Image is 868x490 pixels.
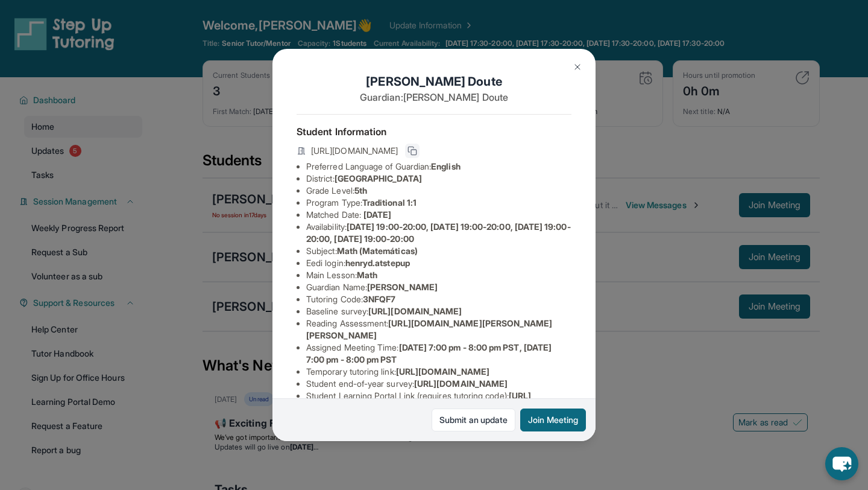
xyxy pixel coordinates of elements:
[306,305,571,317] li: Baseline survey :
[297,73,571,90] h1: [PERSON_NAME] Doute
[306,245,571,257] li: Subject :
[367,282,438,292] span: [PERSON_NAME]
[297,124,571,139] h4: Student Information
[306,161,571,173] li: Preferred Language of Guardian:
[825,447,858,480] button: chat-button
[297,90,571,104] p: Guardian: [PERSON_NAME] Doute
[306,221,571,244] span: [DATE] 19:00-20:00, [DATE] 19:00-20:00, [DATE] 19:00-20:00, [DATE] 19:00-20:00
[306,185,571,197] li: Grade Level:
[414,378,508,389] span: [URL][DOMAIN_NAME]
[357,270,377,280] span: Math
[520,409,586,431] button: Join Meeting
[306,318,553,340] span: [URL][DOMAIN_NAME][PERSON_NAME][PERSON_NAME]
[306,269,571,281] li: Main Lesson :
[354,185,367,196] span: 5th
[306,293,571,305] li: Tutoring Code :
[306,317,571,342] li: Reading Assessment :
[573,62,582,72] img: Close Icon
[345,258,410,268] span: henryd.atstepup
[306,342,552,364] span: [DATE] 7:00 pm - 8:00 pm PST, [DATE] 7:00 pm - 8:00 pm PST
[306,342,571,366] li: Assigned Meeting Time :
[431,161,461,171] span: English
[306,257,571,269] li: Eedi login :
[368,306,462,316] span: [URL][DOMAIN_NAME]
[306,378,571,390] li: Student end-of-year survey :
[306,281,571,293] li: Guardian Name :
[363,294,395,304] span: 3NFQF7
[306,390,571,414] li: Student Learning Portal Link (requires tutoring code) :
[432,409,515,431] a: Submit an update
[396,366,489,377] span: [URL][DOMAIN_NAME]
[363,209,391,220] span: [DATE]
[306,221,571,245] li: Availability:
[311,145,398,157] span: [URL][DOMAIN_NAME]
[337,246,418,256] span: Math (Matemáticas)
[306,209,571,221] li: Matched Date:
[362,197,417,208] span: Traditional 1:1
[405,144,420,158] button: Copy link
[335,173,422,183] span: [GEOGRAPHIC_DATA]
[306,366,571,378] li: Temporary tutoring link :
[306,173,571,185] li: District:
[306,197,571,209] li: Program Type:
